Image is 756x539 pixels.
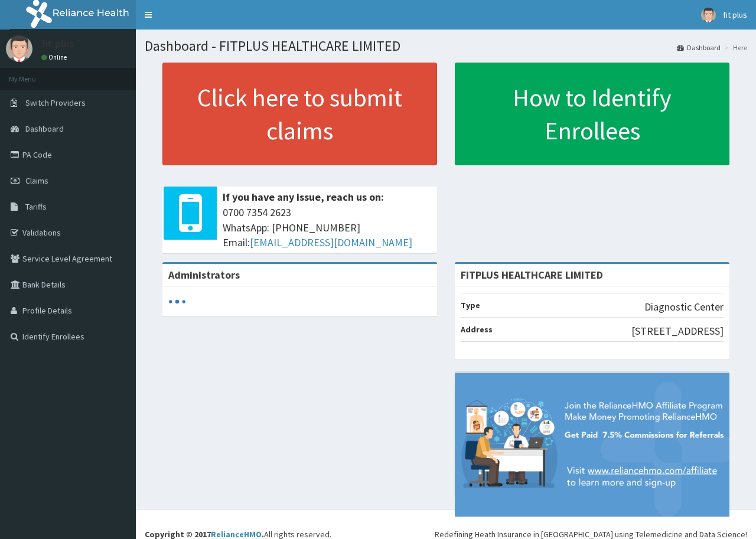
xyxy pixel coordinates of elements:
img: User Image [6,35,32,62]
a: Online [41,53,70,61]
p: [STREET_ADDRESS] [631,324,724,339]
span: fit plus [723,9,747,20]
img: User Image [701,8,716,22]
a: Click here to submit claims [162,63,437,165]
span: Tariffs [25,201,47,212]
img: provider-team-banner.png [455,373,729,517]
span: Claims [25,175,48,186]
a: How to Identify Enrollees [455,63,729,165]
a: Dashboard [677,43,721,53]
b: If you have any issue, reach us on: [223,190,384,204]
span: Switch Providers [25,97,86,108]
b: Type [461,300,480,311]
b: Address [461,324,493,335]
span: Dashboard [25,123,64,134]
li: Here [722,43,747,53]
strong: FITPLUS HEALTHCARE LIMITED [461,268,603,282]
p: fit plus [41,38,74,49]
b: Administrators [168,268,240,282]
p: Diagnostic Center [644,299,724,315]
svg: audio-loading [168,293,186,311]
h1: Dashboard - FITPLUS HEALTHCARE LIMITED [145,38,747,54]
a: [EMAIL_ADDRESS][DOMAIN_NAME] [250,236,412,249]
span: 0700 7354 2623 WhatsApp: [PHONE_NUMBER] Email: [223,205,431,250]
